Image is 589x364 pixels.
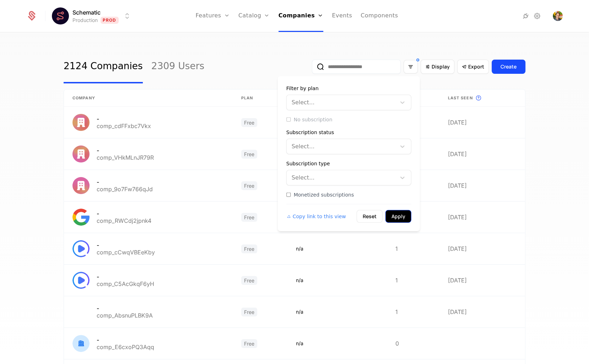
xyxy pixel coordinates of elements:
[448,95,473,101] span: Last seen
[294,191,354,198] span: Monetized subscriptions
[292,173,393,182] div: Select...
[64,50,143,83] a: 2124 Companies
[432,63,450,70] span: Display
[54,8,131,24] button: Select environment
[293,213,346,220] span: Copy link to this view
[72,17,98,24] div: Production
[292,142,393,151] div: Select...
[533,12,541,20] a: Settings
[501,63,517,70] div: Create
[553,11,563,21] img: Ben Papillon
[492,60,525,74] button: Create
[233,89,287,107] th: Plan
[385,210,411,223] button: Apply
[72,8,101,17] span: Schematic
[52,7,69,24] img: Schematic
[294,116,333,123] span: No subscription
[468,63,484,70] span: Export
[457,60,489,74] button: Export
[64,89,233,107] th: Company
[151,50,204,83] a: 2309 Users
[278,76,420,231] div: Filter options
[286,160,411,167] div: Subscription type
[286,85,411,92] div: Filter by plan
[357,210,383,223] button: Reset
[286,213,346,220] button: Copy link to this view
[421,60,454,74] button: Display
[404,60,418,73] button: Filter options
[522,12,530,20] a: Integrations
[292,98,393,107] div: Select...
[553,11,563,21] button: Open user button
[286,129,411,136] div: Subscription status
[101,17,119,24] span: Prod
